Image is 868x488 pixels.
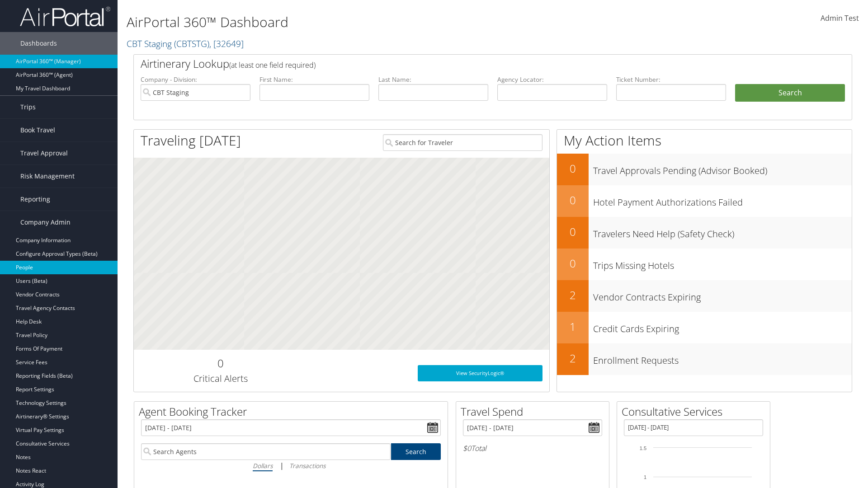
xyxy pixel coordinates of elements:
h2: Airtinerary Lookup [141,56,785,71]
h2: 1 [557,319,589,334]
a: 0Hotel Payment Authorizations Failed [557,185,852,217]
a: 1Credit Cards Expiring [557,312,852,343]
span: Book Travel [20,119,55,141]
a: Search [391,443,441,460]
h2: 2 [557,351,589,366]
span: (at least one field required) [229,60,316,70]
div: | [141,460,441,471]
a: 0Travel Approvals Pending (Advisor Booked) [557,154,852,185]
button: Search [735,84,845,102]
span: $0 [463,443,471,453]
span: Risk Management [20,165,75,188]
h2: 0 [141,356,300,371]
h3: Trips Missing Hotels [593,255,852,272]
h2: Agent Booking Tracker [139,404,448,419]
span: Travel Approval [20,142,68,164]
i: Dollars [253,461,273,470]
h2: 2 [557,287,589,303]
span: Company Admin [20,211,71,234]
a: 2Vendor Contracts Expiring [557,280,852,312]
h3: Vendor Contracts Expiring [593,286,852,304]
h1: Traveling [DATE] [141,131,241,150]
a: View SecurityLogic® [418,365,542,381]
h2: 0 [557,256,589,271]
span: Reporting [20,188,50,211]
tspan: 1 [644,474,646,480]
span: ( CBTSTG ) [174,38,209,50]
h2: 0 [557,192,589,208]
h3: Hotel Payment Authorizations Failed [593,192,852,209]
label: Last Name: [378,75,488,84]
h3: Travelers Need Help (Safety Check) [593,223,852,240]
span: Dashboards [20,32,57,55]
h2: 0 [557,161,589,176]
h3: Critical Alerts [141,372,300,385]
a: Admin Test [821,5,859,33]
label: Ticket Number: [616,75,726,84]
input: Search Agents [141,443,391,460]
h2: Travel Spend [461,404,609,419]
h1: My Action Items [557,131,852,150]
label: Company - Division: [141,75,250,84]
a: CBT Staging [127,38,244,50]
h3: Travel Approvals Pending (Advisor Booked) [593,160,852,177]
h3: Enrollment Requests [593,350,852,367]
img: airportal-logo.png [20,6,110,27]
span: , [ 32649 ] [209,38,244,50]
a: 0Travelers Need Help (Safety Check) [557,217,852,249]
i: Transactions [289,461,325,470]
a: 0Trips Missing Hotels [557,249,852,280]
label: First Name: [259,75,369,84]
span: Trips [20,96,36,118]
h2: 0 [557,224,589,239]
h6: Total [463,443,602,453]
tspan: 1.5 [640,446,646,451]
span: Admin Test [821,13,859,23]
label: Agency Locator: [497,75,607,84]
a: 2Enrollment Requests [557,343,852,375]
h3: Credit Cards Expiring [593,318,852,335]
h1: AirPortal 360™ Dashboard [127,13,615,32]
input: Search for Traveler [383,134,542,151]
h2: Consultative Services [622,404,770,419]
